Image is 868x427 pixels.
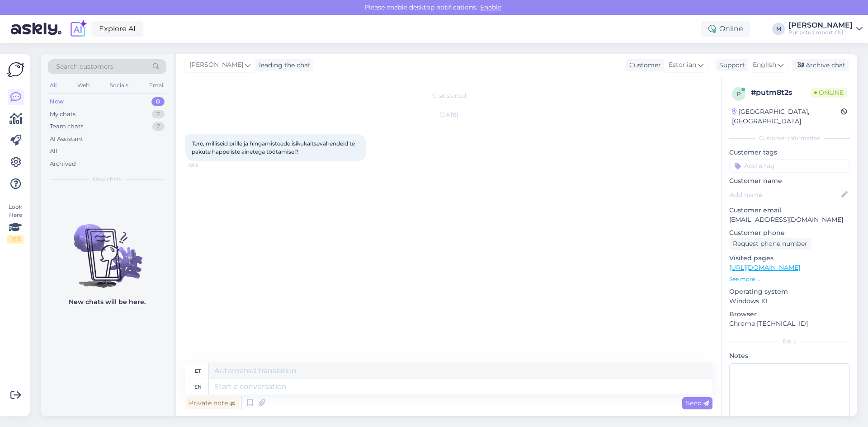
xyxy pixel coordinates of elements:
[50,160,76,169] div: Archived
[729,310,850,319] p: Browser
[188,162,222,169] span: 10:15
[729,319,850,328] p: Chrome [TECHNICAL_ID]
[732,107,841,126] div: [GEOGRAPHIC_DATA], [GEOGRAPHIC_DATA]
[91,21,143,37] a: Explore AI
[729,253,850,263] p: Visited pages
[716,61,745,70] div: Support
[7,235,24,244] div: 2 / 3
[93,175,122,183] span: New chats
[788,22,863,36] a: [PERSON_NAME]Puhastusimport OÜ
[185,111,712,119] div: [DATE]
[50,110,75,119] div: My chats
[788,29,853,36] div: Puhastusimport OÜ
[7,61,24,78] img: Askly Logo
[50,122,83,131] div: Team chats
[751,87,811,98] div: # putm8t2s
[41,208,174,289] img: No chats
[701,21,750,37] div: Online
[189,60,243,70] span: [PERSON_NAME]
[69,19,88,38] img: explore-ai
[50,135,83,144] div: AI Assistant
[792,59,849,71] div: Archive chat
[56,62,113,71] span: Search customers
[152,122,165,131] div: 2
[729,148,850,157] p: Customer tags
[729,275,850,283] p: See more ...
[7,203,24,244] div: Look Here
[192,140,356,155] span: Tere, milliseid prille ja hingamisteede isikukaitsevahendeid te pakute happeliste ainetega töötam...
[185,397,239,409] div: Private note
[626,61,661,70] div: Customer
[69,297,146,307] p: New chats will be here.
[152,110,165,119] div: 7
[729,238,811,250] div: Request phone number
[729,263,800,272] a: [URL][DOMAIN_NAME]
[50,97,64,106] div: New
[194,379,202,394] div: en
[788,22,853,29] div: [PERSON_NAME]
[729,287,850,296] p: Operating system
[729,338,850,346] div: Extra
[686,399,709,407] span: Send
[729,296,850,306] p: Windows 10
[729,228,850,238] p: Customer phone
[50,147,57,156] div: All
[75,80,91,91] div: Web
[811,88,847,98] span: Online
[737,90,741,97] span: p
[730,190,840,200] input: Add name
[151,97,165,106] div: 0
[729,351,850,361] p: Notes
[108,80,130,91] div: Socials
[729,159,850,173] input: Add a tag
[729,215,850,225] p: [EMAIL_ADDRESS][DOMAIN_NAME]
[729,176,850,186] p: Customer name
[772,23,785,35] div: M
[185,92,712,100] div: Chat started
[477,3,504,11] span: Enable
[753,60,776,70] span: English
[48,80,58,91] div: All
[195,363,201,379] div: et
[729,206,850,215] p: Customer email
[255,61,311,70] div: leading the chat
[669,60,696,70] span: Estonian
[147,80,166,91] div: Email
[729,134,850,142] div: Customer information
